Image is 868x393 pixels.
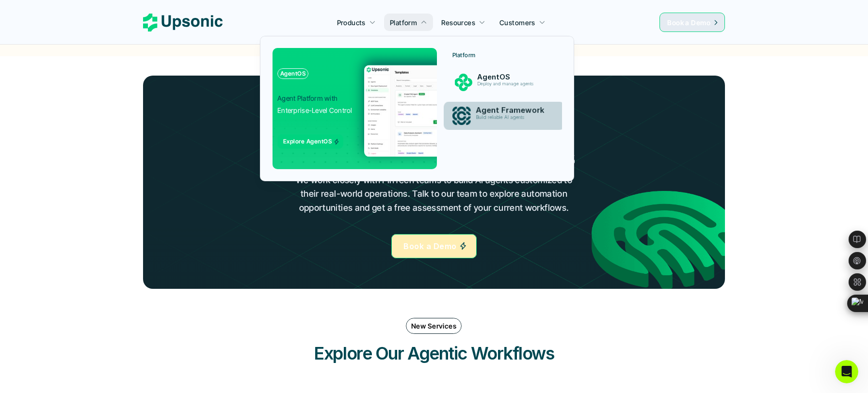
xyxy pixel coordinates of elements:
h3: Explore Our Agentic Workflows [289,341,579,365]
p: Build reliable AI agents [476,115,550,120]
p: Platform [390,17,417,28]
p: AgentOS [280,70,305,77]
p: Platform [452,52,476,59]
p: Products [337,17,366,28]
a: Products [331,14,382,31]
a: Agent FrameworkBuild reliable AI agents [444,102,564,130]
p: Agent Framework [476,106,551,115]
p: We work closely with FinTech teams to build AI agents customized to their real-world operations. ... [293,173,574,215]
span: Agent Platform with [277,94,338,102]
p: AgentOS [477,73,549,81]
span: Explore AgentOS [283,138,332,145]
span: Book a Demo [403,241,456,251]
a: Book a Demo [391,234,476,258]
span: Explore AgentOS [277,134,343,149]
iframe: Intercom live chat [835,360,858,383]
p: New Services [411,321,456,331]
a: AgentOSDeploy and manage agents [447,69,562,96]
a: AgentOSAgent Platform withEnterprise-Level ControlExplore AgentOS [273,48,437,169]
p: Customers [499,17,535,28]
span: Enterprise-Level Control [277,106,353,114]
p: Resources [441,17,475,28]
span: Book a Demo [667,18,710,27]
a: Book a Demo [659,13,725,32]
p: Deploy and manage agents [477,81,548,87]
